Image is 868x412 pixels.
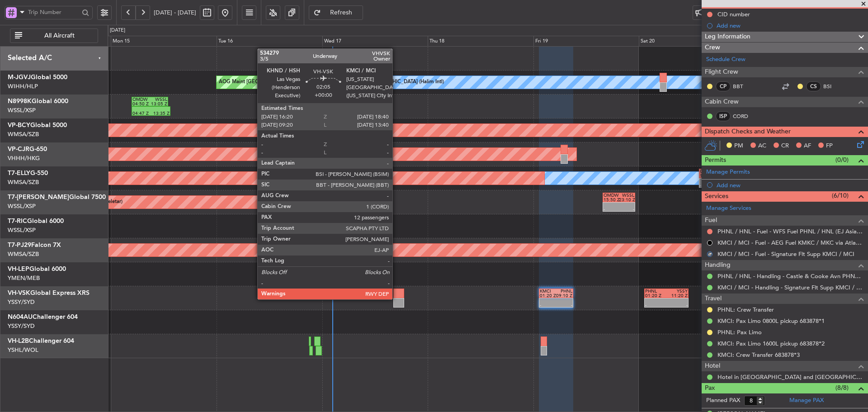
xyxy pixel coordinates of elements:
div: AOG Maint [GEOGRAPHIC_DATA] (Halim Intl) [219,76,325,89]
button: All Aircraft [10,28,98,43]
div: Tue 16 [217,36,322,47]
span: Services [705,191,728,202]
a: VH-VSKGlobal Express XRS [8,290,90,296]
span: FP [826,142,833,151]
div: 04:50 Z [132,102,150,106]
div: Add new [717,22,863,29]
a: WSSL/XSP [8,106,36,114]
span: Handling [705,260,731,270]
a: WSSL/XSP [8,226,36,234]
a: PHNL / HNL - Fuel - WFS Fuel PHNL / HNL (EJ Asia Only) [717,227,863,235]
a: BBT [733,82,753,90]
a: VH-L2BChallenger 604 [8,338,74,344]
div: - [700,183,717,188]
div: Fri 19 [533,36,639,47]
span: PM [734,142,743,151]
a: N604AUChallenger 604 [8,314,78,320]
div: WSSL [150,97,167,102]
div: OMDW [132,97,150,102]
span: VP-BCY [8,122,30,128]
span: Travel [705,294,722,304]
span: (8/8) [835,383,849,393]
div: Mon 15 [111,36,217,47]
a: PHNL / HNL - Handling - Castle & Cooke Avn PHNL / HNL [717,272,863,280]
span: AF [804,142,811,151]
input: Trip Number [28,5,79,19]
a: Manage Services [706,204,751,213]
div: KMCI [540,289,556,294]
div: [DATE] [110,27,125,34]
span: Dispatch Checks and Weather [705,127,791,137]
a: KMCI / MCI - Fuel - AEG Fuel KMKC / MKC via Atlantic (EJ Asia Only) [717,239,863,246]
a: PHNL: Pax Limo [717,328,762,336]
div: Thu 18 [428,36,533,47]
div: Wed 17 [322,36,428,47]
a: WMSA/SZB [8,178,39,186]
a: VHHH/HKG [8,154,40,162]
span: [DATE] - [DATE] [154,9,196,17]
span: All Aircraft [24,33,95,39]
a: Manage PAX [789,396,824,405]
span: T7-[PERSON_NAME] [8,194,69,200]
a: KMCI: Pax Limo 1600L pickup 683878*2 [717,340,825,347]
div: WSSL [619,193,634,198]
a: T7-ELLYG-550 [8,170,48,176]
a: YSSY/SYD [8,322,35,330]
a: Hotel in [GEOGRAPHIC_DATA] and [GEOGRAPHIC_DATA]. [717,373,863,381]
span: Crew [705,43,720,53]
div: 04:47 Z [132,111,151,116]
a: M-JGVJGlobal 5000 [8,74,67,81]
span: (0/0) [835,155,849,165]
label: Planned PAX [706,396,740,405]
div: CP [716,81,731,91]
div: 13:45 Z [700,174,717,178]
span: N8998K [8,98,32,104]
span: VP-CJR [8,146,29,152]
div: - [645,303,666,308]
div: - [556,303,572,308]
span: T7-PJ29 [8,242,31,248]
button: Refresh [309,5,363,20]
a: YMEN/MEB [8,274,40,282]
div: 01:20 Z [645,294,666,298]
span: AC [758,142,766,151]
a: VP-BCYGlobal 5000 [8,122,67,128]
a: BSI [823,82,844,90]
div: Sat 20 [639,36,745,47]
a: N8998KGlobal 6000 [8,98,68,104]
span: M-JGVJ [8,74,31,81]
div: [PERSON_NAME][GEOGRAPHIC_DATA] (Halim Intl) [325,76,444,89]
div: 13:05 Z [150,102,167,106]
div: 13:35 Z [151,111,170,116]
div: 01:20 Z [540,294,556,298]
div: OMDW [604,193,619,198]
div: Add new [717,181,863,189]
a: WIHH/HLP [8,82,38,90]
span: VH-VSK [8,290,30,296]
a: Schedule Crew [706,55,745,64]
div: PHNL [556,289,572,294]
span: T7-ELLY [8,170,30,176]
a: YSHL/WOL [8,346,38,354]
a: T7-[PERSON_NAME]Global 7500 [8,194,106,200]
span: VH-LEP [8,266,29,272]
div: 11:20 Z [666,294,688,298]
span: Hotel [705,361,720,371]
span: N604AU [8,314,33,320]
span: Refresh [323,9,360,16]
a: KMCI / MCI - Fuel - Signature Flt Supp KMCI / MCI [717,250,854,258]
span: T7-RIC [8,218,27,224]
div: ISP [716,111,731,121]
a: WSSL/XSP [8,202,36,210]
a: T7-RICGlobal 6000 [8,218,64,224]
div: 09:10 Z [556,294,572,298]
a: Manage Permits [706,168,750,177]
span: (6/10) [832,191,849,200]
span: Leg Information [705,32,750,42]
span: Cabin Crew [705,97,739,107]
span: Fuel [705,215,717,226]
div: CS [806,81,821,91]
div: 15:50 Z [604,198,619,202]
a: YSSY/SYD [8,298,35,306]
div: OMDB [700,169,717,174]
